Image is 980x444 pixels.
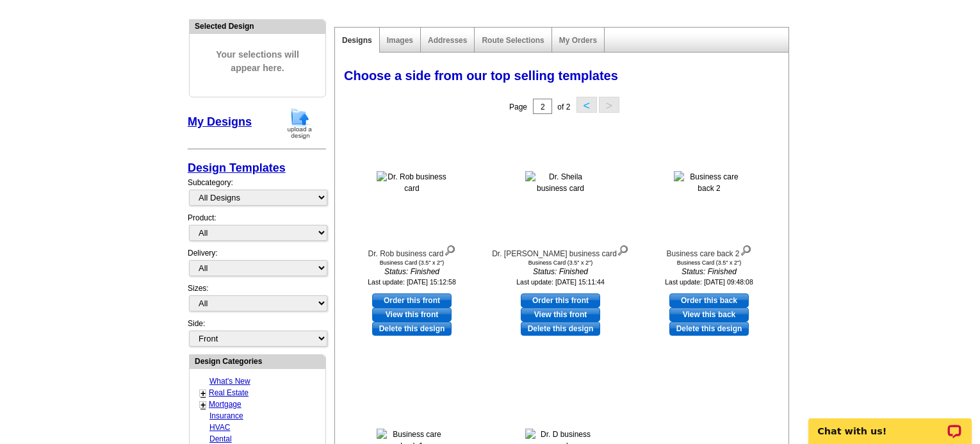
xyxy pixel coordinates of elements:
[188,318,326,348] div: Side:
[188,161,286,174] a: Design Templates
[209,377,250,386] a: What's New
[516,278,605,286] small: Last update: [DATE] 15:11:44
[521,293,600,308] a: use this design
[669,322,749,336] a: Delete this design
[200,388,206,399] a: +
[372,322,452,336] a: Delete this design
[387,36,413,45] a: Images
[444,242,456,256] img: view design details
[665,278,753,286] small: Last update: [DATE] 09:48:08
[188,283,326,318] div: Sizes:
[344,69,618,83] span: Choose a side from our top selling templates
[188,177,326,212] div: Subcategory:
[509,103,527,111] span: Page
[669,293,749,308] a: use this design
[674,171,744,194] img: Business care back 2
[490,259,631,266] div: Business Card (3.5" x 2")
[669,308,749,322] a: View this back
[521,308,600,322] a: View this front
[490,242,631,259] div: Dr. [PERSON_NAME] business card
[190,355,325,367] div: Design Categories
[368,278,456,286] small: Last update: [DATE] 15:12:58
[372,293,452,308] a: use this design
[525,171,596,194] img: Dr. Sheila business card
[428,36,467,45] a: Addresses
[283,107,316,140] img: upload-design
[559,36,597,45] a: My Orders
[190,20,325,32] div: Selected Design
[800,404,980,444] iframe: LiveChat chat widget
[557,103,570,111] span: of 2
[209,411,243,420] a: Insurance
[341,242,482,259] div: Dr. Rob business card
[188,212,326,247] div: Product:
[482,36,544,45] a: Route Selections
[490,266,631,277] i: Status: Finished
[576,97,597,113] button: <
[377,171,447,194] img: Dr. Rob business card
[188,247,326,283] div: Delivery:
[639,242,780,259] div: Business care back 2
[521,322,600,336] a: Delete this design
[188,115,252,128] a: My Designs
[341,259,482,266] div: Business Card (3.5" x 2")
[342,36,372,45] a: Designs
[341,266,482,277] i: Status: Finished
[209,434,232,443] a: Dental
[639,266,780,277] i: Status: Finished
[740,242,752,256] img: view design details
[372,308,452,322] a: View this front
[599,97,619,113] button: >
[209,423,230,432] a: HVAC
[209,388,249,397] a: Real Estate
[639,259,780,266] div: Business Card (3.5" x 2")
[209,400,241,409] a: Mortgage
[199,35,316,88] span: Your selections will appear here.
[617,242,629,256] img: view design details
[200,400,206,410] a: +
